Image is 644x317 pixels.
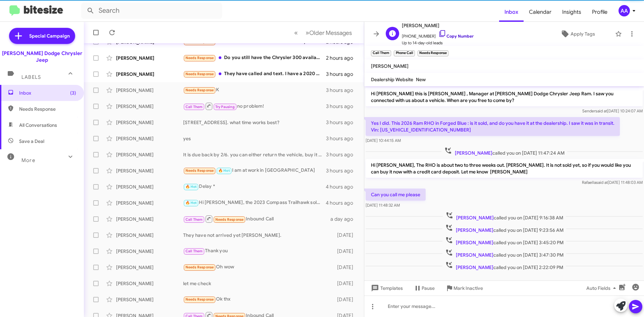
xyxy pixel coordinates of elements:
span: « [294,29,298,37]
span: Try Pausing [215,105,235,109]
div: 4 hours ago [326,200,359,206]
button: Next [302,26,356,40]
div: 3 hours ago [326,135,359,142]
div: let me check [183,280,334,287]
span: Needs Response [19,106,76,112]
div: They have not arrived yet [PERSON_NAME]. [183,232,334,239]
span: Call Them [185,249,203,253]
span: Needs Response [185,56,214,60]
span: called you on [DATE] 9:23:56 AM [442,224,566,233]
div: 3 hours ago [326,87,359,94]
div: 3 hours ago [326,103,359,110]
div: [PERSON_NAME] [116,167,183,174]
a: Insights [557,2,587,22]
span: Labels [21,74,41,80]
p: Yes I did. This 2026 Ram RHO in Forged Blue : is it sold, and do you have it at the dealership. I... [366,117,620,136]
div: 3 hours ago [326,71,359,77]
span: Sender [DATE] 10:24:07 AM [582,108,643,113]
span: Call Them [185,217,203,222]
span: » [306,29,309,37]
a: Inbox [499,2,524,22]
div: [PERSON_NAME] [116,135,183,142]
button: Templates [364,282,408,294]
small: Phone Call [394,50,415,56]
small: Needs Response [418,50,448,56]
button: Auto Fields [581,282,624,294]
div: 3 hours ago [326,167,359,174]
span: Needs Response [185,168,214,173]
span: 🔥 Hot [185,184,197,189]
div: [PERSON_NAME] [116,264,183,271]
span: Inbox [19,90,76,96]
span: called you on [DATE] 3:45:20 PM [442,236,566,246]
div: It is due back by 2/6. you can either return the vehicle, buy it out, or get into a new vehicle [183,151,326,158]
div: [PERSON_NAME] [116,151,183,158]
span: 🔥 Hot [218,168,230,173]
span: said at [595,108,607,113]
span: [PERSON_NAME] [402,21,474,30]
div: [DATE] [334,280,359,287]
span: [DATE] 11:48:32 AM [366,203,400,208]
span: Up to 14-day-old leads [402,40,474,46]
span: Needs Response [185,72,214,76]
a: Calendar [524,2,557,22]
div: Thank you [183,247,334,255]
div: a day ago [330,216,359,222]
div: [DATE] [334,232,359,239]
span: Needs Response [185,265,214,269]
span: All Conversations [19,122,57,128]
span: New [416,76,426,83]
div: [PERSON_NAME] [116,119,183,126]
span: Apply Tags [571,28,595,40]
span: Pause [422,282,435,294]
span: [PHONE_NUMBER] [402,30,474,40]
a: Special Campaign [9,28,75,44]
div: no problem! [183,102,326,110]
span: [DATE] 10:44:15 AM [366,138,401,143]
small: Call Them [371,50,391,56]
div: They have called and text. I have a 2020 Ram 1500. I am upside down about $6k. My wife has a 2018... [183,70,326,78]
div: 2 hours ago [326,55,359,61]
div: [PERSON_NAME] [116,103,183,110]
nav: Page navigation example [290,26,356,40]
div: Hi [PERSON_NAME], the 2023 Compass Trailhawk sold. I do have other compasses available. Would you... [183,199,326,207]
div: 3 hours ago [326,151,359,158]
button: AA [613,5,637,16]
p: Hi [PERSON_NAME] this is [PERSON_NAME] , Manager at [PERSON_NAME] Dodge Chrysler Jeep Ram. I saw ... [366,88,643,106]
div: 4 hours ago [326,183,359,190]
span: (3) [70,90,76,96]
div: K [183,86,326,94]
span: [PERSON_NAME] [371,63,409,69]
button: Previous [290,26,302,40]
div: [STREET_ADDRESS]. what time works best? [183,119,326,126]
span: Mark Inactive [453,282,483,294]
div: [DATE] [334,248,359,255]
div: Inbound Call [183,215,330,223]
span: Save a Deal [19,138,44,145]
span: Older Messages [309,29,352,37]
span: Needs Response [215,217,244,222]
span: Dealership Website [371,76,413,83]
button: Pause [408,282,440,294]
div: Do you still have the Chrysler 300 available [183,54,326,62]
span: called you on [DATE] 3:47:30 PM [442,249,566,258]
span: [PERSON_NAME] [456,264,493,270]
span: [PERSON_NAME] [456,252,493,258]
span: 🔥 Hot [185,201,197,205]
div: Delay * [183,183,326,191]
div: [DATE] [334,296,359,303]
div: [PERSON_NAME] [116,248,183,255]
span: Special Campaign [29,33,70,39]
div: [PERSON_NAME] [116,280,183,287]
span: [PERSON_NAME] [456,227,493,233]
input: Search [81,3,222,19]
a: Profile [587,2,613,22]
div: [DATE] [334,264,359,271]
span: [PERSON_NAME] [456,215,494,221]
span: called you on [DATE] 2:22:09 PM [442,261,566,271]
div: Oh wow [183,263,334,271]
a: Copy Number [438,34,474,39]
